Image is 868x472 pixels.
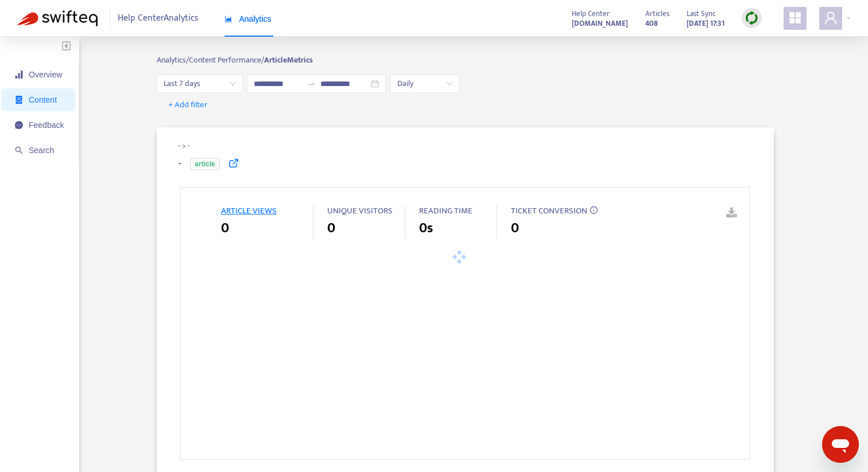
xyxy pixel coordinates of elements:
span: Last Sync [687,7,716,20]
span: - [178,139,182,153]
span: 0s [419,218,433,239]
span: search [15,146,23,154]
span: READING TIME [419,204,472,218]
span: 0 [221,218,229,239]
span: to [307,79,316,88]
img: sync.dc5367851b00ba804db3.png [745,11,759,25]
span: Search [29,146,54,155]
span: signal [15,71,23,79]
span: Analytics [224,14,272,24]
strong: 408 [645,17,658,30]
a: [DOMAIN_NAME] [572,17,628,30]
span: container [15,96,23,104]
strong: [DATE] 17:31 [687,17,724,30]
span: user [824,11,838,25]
span: > [182,139,188,153]
span: Feedback [29,120,64,130]
span: - [188,140,190,152]
span: Content [29,95,57,104]
span: UNIQUE VISITORS [327,204,393,218]
span: ARTICLE VIEWS [221,204,277,218]
span: message [15,121,23,129]
span: Last 7 days [164,75,236,92]
h4: - [178,156,181,171]
span: 0 [327,218,335,239]
iframe: Button to launch messaging window [822,426,859,463]
span: Analytics/ Content Performance/ [157,53,264,67]
span: Help Center Analytics [118,7,199,29]
span: appstore [788,11,802,25]
span: swap-right [307,79,316,88]
span: 0 [511,218,519,239]
span: Daily [397,75,452,92]
button: + Add filter [160,96,216,114]
img: Swifteq [17,10,98,26]
span: Help Center [572,7,610,20]
span: + Add filter [168,98,208,112]
span: Overview [29,70,62,79]
strong: Article Metrics [264,53,313,67]
span: TICKET CONVERSION [511,204,587,218]
span: article [190,158,219,170]
span: area-chart [224,15,232,23]
strong: [DOMAIN_NAME] [572,17,628,30]
span: Articles [645,7,669,20]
